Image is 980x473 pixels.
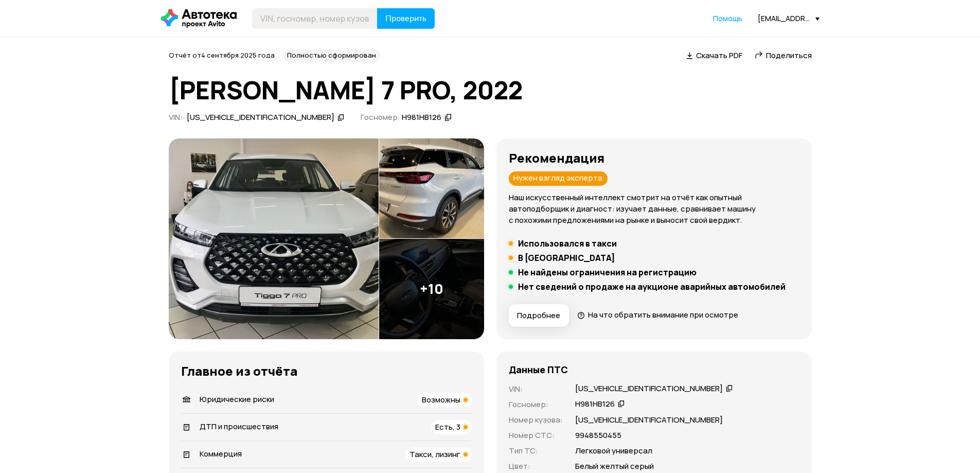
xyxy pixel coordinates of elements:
span: Юридические риски [200,394,274,405]
a: На что обратить внимание при осмотре [577,309,739,320]
div: [US_VEHICLE_IDENTIFICATION_NUMBER] [187,112,334,123]
a: Поделиться [755,50,812,61]
p: Цвет : [509,461,563,472]
span: Скачать PDF [696,50,742,61]
h3: Рекомендация [509,151,799,165]
h3: Главное из отчёта [181,364,472,378]
span: VIN : [169,112,183,122]
p: Номер кузова : [509,414,563,426]
span: На что обратить внимание при осмотре [588,309,738,320]
h5: В [GEOGRAPHIC_DATA] [518,253,615,263]
span: Госномер: [361,112,400,122]
h1: [PERSON_NAME] 7 PRO, 2022 [169,76,812,104]
input: VIN, госномер, номер кузова [252,8,378,29]
span: Такси, лизинг [409,449,460,460]
div: [EMAIL_ADDRESS][DOMAIN_NAME] [758,13,819,23]
h5: Использовался в такси [518,238,617,249]
span: Поделиться [766,50,812,61]
span: Отчёт от 4 сентября 2025 года [169,50,275,60]
p: 9948550455 [575,430,621,441]
div: Полностью сформирован [283,49,380,62]
span: Проверить [385,14,426,23]
div: Н981НВ126 [575,399,615,410]
div: [US_VEHICLE_IDENTIFICATION_NUMBER] [575,383,723,394]
button: Подробнее [509,304,569,327]
span: Есть, 3 [435,422,460,432]
p: Тип ТС : [509,445,563,457]
span: Коммерция [200,448,242,459]
a: Скачать PDF [686,50,742,61]
h5: Не найдены ограничения на регистрацию [518,267,697,277]
h5: Нет сведений о продаже на аукционе аварийных автомобилей [518,282,786,292]
p: [US_VEHICLE_IDENTIFICATION_NUMBER] [575,414,723,426]
div: Нужен взгляд эксперта [509,171,608,186]
p: Госномер : [509,399,563,410]
span: Возможны [422,394,460,405]
p: Легковой универсал [575,445,652,457]
p: VIN : [509,383,563,395]
p: Наш искусственный интеллект смотрит на отчёт как опытный автоподборщик и диагност: изучает данные... [509,192,799,226]
span: ДТП и происшествия [200,421,278,432]
div: Н981НВ126 [402,112,441,123]
button: Проверить [377,8,435,29]
h4: Данные ПТС [509,364,568,375]
a: Помощь [713,13,742,24]
span: Подробнее [517,310,560,321]
p: Номер СТС : [509,430,563,441]
p: Белый желтый серый [575,461,654,472]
